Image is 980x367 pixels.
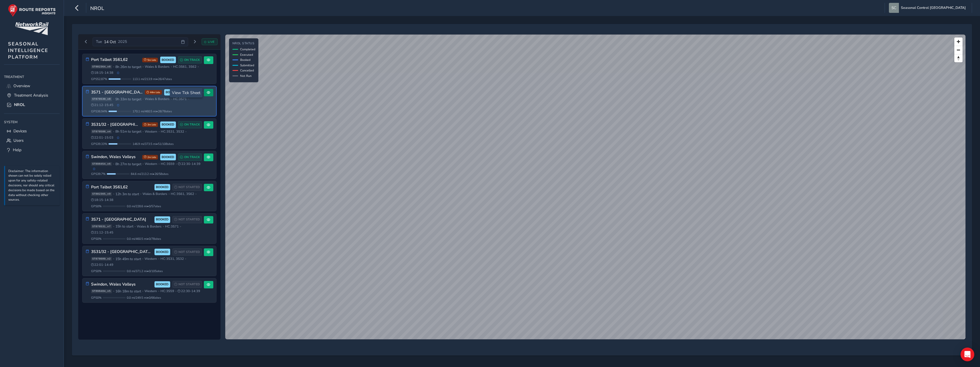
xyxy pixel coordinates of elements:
[961,348,974,361] div: Open Intercom Messenger
[13,147,21,153] span: Help
[137,224,161,229] span: Wales & Borders
[190,38,200,45] button: Next day
[91,71,114,75] span: 18:15 - 14:38
[901,3,966,13] span: Seasonal Control [GEOGRAPHIC_DATA]
[91,185,152,190] h3: Port Talbot 3S61,62
[91,282,152,287] h3: Swindon, Wales Valleys
[91,122,140,127] h3: 3S31/32 - [GEOGRAPHIC_DATA], [GEOGRAPHIC_DATA] [GEOGRAPHIC_DATA] & [GEOGRAPHIC_DATA]
[118,39,127,44] span: 2025
[134,225,136,228] span: •
[115,257,141,261] span: 15h 49m to start
[142,130,144,133] span: •
[176,162,177,165] span: •
[889,3,968,13] button: Seasonal Control [GEOGRAPHIC_DATA]
[91,142,107,146] span: GPS 39.33 %
[81,38,91,45] button: Previous day
[171,192,194,196] span: HC: 3S61, 3S62
[185,130,186,133] span: •
[90,5,104,13] span: NROL
[91,230,114,235] span: 21:12 - 15:45
[91,103,114,107] span: 21:12 - 15:45
[91,204,102,208] span: GPS 0 %
[91,155,140,159] h3: Swindon, Wales Valleys
[115,65,141,69] span: 8h 26m to target
[156,250,168,254] span: BOOKED
[113,97,114,101] span: •
[240,68,254,73] span: Cancelled
[184,58,200,62] span: ON TRACK
[8,41,48,60] span: SEASONAL INTELLIGENCE PLATFORM
[4,73,60,81] div: Treatment
[178,282,200,287] span: NOT STARTED
[14,93,48,98] span: Treatment Analysis
[131,172,168,176] span: 84.6 mi / 213.2 mi • 26 / 58 sites
[91,263,114,267] span: 22:01 - 14:49
[142,65,144,68] span: •
[132,109,172,113] span: 170.1 mi / 460.5 mi • 28 / 78 sites
[91,237,102,241] span: GPS 0 %
[113,225,114,228] span: •
[145,65,169,69] span: Wales & Borders
[4,126,60,136] a: Devices
[91,289,112,293] span: ST898484_v5
[188,97,189,101] span: •
[142,290,143,293] span: •
[145,97,169,101] span: Wales & Borders
[91,296,102,300] span: GPS 0 %
[142,122,158,127] span: 3m late
[158,130,160,133] span: •
[144,257,157,261] span: Western
[91,217,152,222] h3: 3S71 - [GEOGRAPHIC_DATA]
[145,162,157,166] span: Western
[142,58,158,62] span: 5m late
[91,65,112,69] span: ST882364_v8
[145,129,157,134] span: Western
[171,65,172,68] span: •
[208,40,215,44] span: LIVE
[115,289,141,294] span: 16h 18m to start
[91,192,112,196] span: ST882365_v9
[158,162,160,165] span: •
[113,257,114,260] span: •
[91,172,106,176] span: GPS 39.7 %
[91,90,143,95] h3: 3S71 - [GEOGRAPHIC_DATA]
[142,257,143,260] span: •
[162,155,174,159] span: BOOKED
[184,155,200,159] span: ON TRACK
[91,109,107,113] span: GPS 36.94 %
[160,289,174,293] span: HC: 3S59
[158,257,159,260] span: •
[91,162,112,166] span: ST898454_v6
[91,77,107,81] span: GPS 52.87 %
[240,47,255,51] span: Completed
[132,142,174,146] span: 146.9 mi / 373.5 mi • 51 / 108 sites
[232,42,255,45] h4: NROL Status
[161,162,174,166] span: HC: 3S59
[954,54,963,62] button: Reset bearing to north
[8,169,57,203] p: Disclaimer: The information shown can not be solely relied upon for any safety-related decisions,...
[185,257,186,260] span: •
[162,122,174,127] span: BOOKED
[163,225,164,228] span: •
[171,97,172,101] span: •
[178,162,200,166] span: 22:30 - 14:39
[132,77,172,81] span: 113.1 mi / 213.9 mi • 26 / 47 sites
[115,162,141,166] span: 8h 27m to target
[178,217,200,222] span: NOT STARTED
[142,162,144,165] span: •
[160,257,184,261] span: HC: 3S31, 3S32
[8,4,56,17] img: rr logo
[889,3,899,13] img: diamond-layout
[142,155,158,159] span: 2m late
[173,97,187,101] span: HC: 3S71
[180,225,181,228] span: •
[115,192,139,196] span: 12h 3m to start
[225,35,965,339] canvas: Map
[156,185,168,190] span: BOOKED
[184,122,200,127] span: ON TRACK
[161,129,184,134] span: HC: 3S31, 3S32
[113,130,114,133] span: •
[4,118,60,126] div: System
[15,22,49,35] img: customer logo
[91,129,112,133] span: ST878588_v4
